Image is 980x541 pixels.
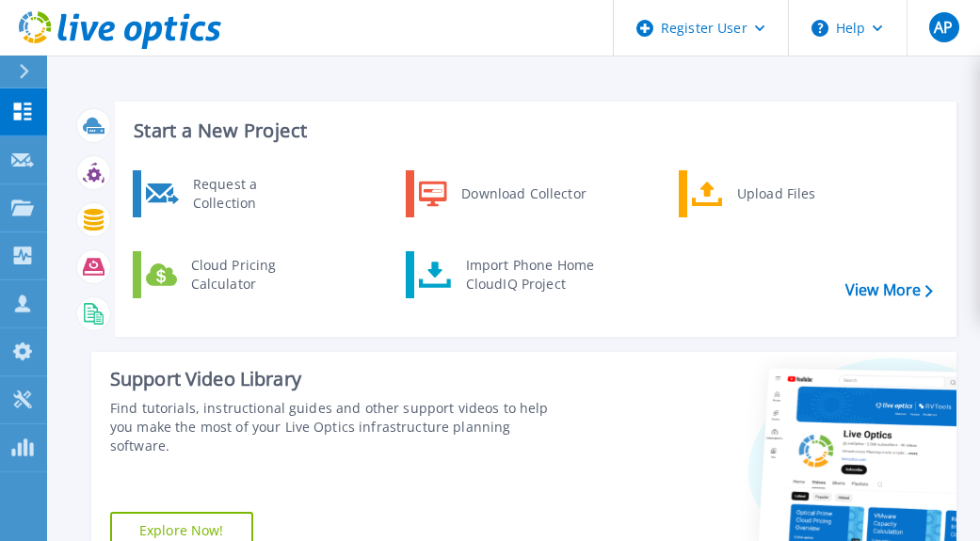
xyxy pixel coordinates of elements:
[457,256,603,294] div: Import Phone Home CloudIQ Project
[679,170,872,217] a: Upload Files
[845,281,933,299] a: View More
[406,170,599,217] a: Download Collector
[452,175,594,213] div: Download Collector
[133,251,326,298] a: Cloud Pricing Calculator
[184,175,321,213] div: Request a Collection
[133,170,326,217] a: Request a Collection
[728,175,867,213] div: Upload Files
[110,367,556,391] div: Support Video Library
[134,120,932,141] h3: Start a New Project
[182,256,321,294] div: Cloud Pricing Calculator
[934,20,953,35] span: AP
[110,399,556,455] div: Find tutorials, instructional guides and other support videos to help you make the most of your L...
